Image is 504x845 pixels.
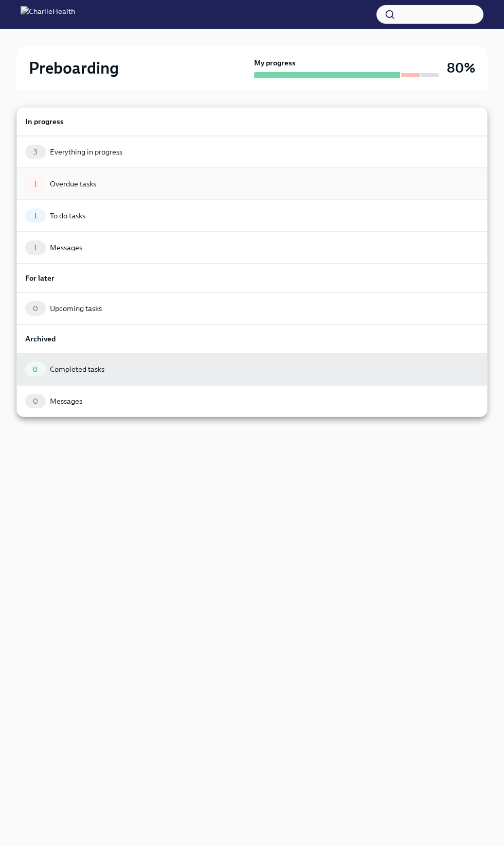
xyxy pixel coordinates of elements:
span: 1 [28,180,43,188]
a: 0Messages [16,385,488,417]
a: 3Everything in progress [16,136,488,168]
a: In progress [16,107,488,136]
a: For later [16,264,488,292]
a: 0Upcoming tasks [16,292,488,324]
span: 1 [28,212,43,220]
div: Messages [50,396,82,406]
a: 1Messages [16,232,488,264]
span: 0 [27,398,44,405]
a: 8Completed tasks [16,353,488,385]
span: 8 [27,366,44,373]
span: 1 [28,244,43,252]
span: 3 [27,148,44,156]
a: 1Overdue tasks [16,168,488,200]
div: Completed tasks [50,364,104,374]
div: Everything in progress [50,147,122,157]
span: 0 [27,305,44,313]
div: Overdue tasks [50,179,96,189]
h6: Archived [25,333,479,344]
h6: In progress [25,116,479,127]
div: Upcoming tasks [50,303,102,314]
a: Archived [16,324,488,353]
div: Messages [50,243,82,253]
div: To do tasks [50,211,85,221]
h6: For later [25,272,479,284]
a: 1To do tasks [16,200,488,232]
